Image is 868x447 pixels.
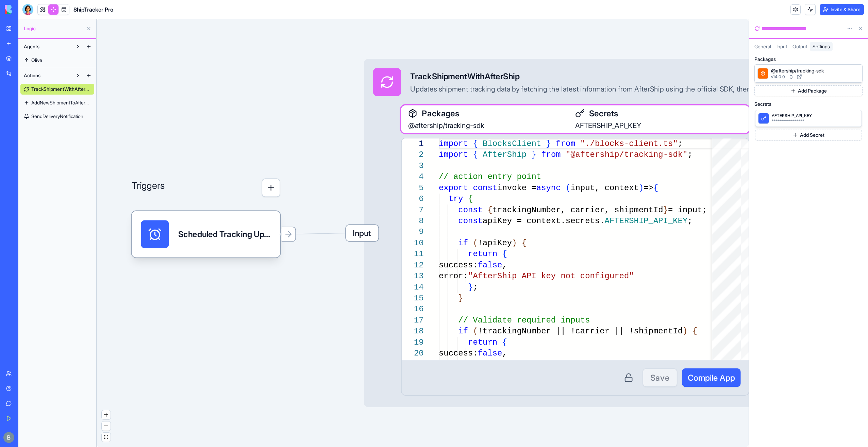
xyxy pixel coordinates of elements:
span: } [546,139,551,148]
span: !trackingNumber || !carrier || !shipmentId [478,327,683,336]
span: "./blocks-client.ts" [580,139,678,148]
span: !apiKey [478,238,512,247]
span: Input [777,44,787,49]
div: 16 [402,304,424,315]
span: "@aftership/tracking-sdk" [566,150,688,159]
span: { [502,249,507,259]
span: "Missing required parameters: trackingNumber, [PERSON_NAME] [468,360,756,369]
span: Compile App [688,372,735,383]
div: 18 [402,326,424,337]
a: TrackShipmentWithAfterShip [20,84,94,95]
p: Triggers [132,179,165,197]
span: { [473,139,478,148]
div: 13 [402,271,424,282]
span: { [522,238,527,247]
div: 2 [402,149,424,160]
div: 21 [402,359,424,370]
div: InputTrackShipmentWithAfterShipUpdates shipment tracking data by fetching the latest information ... [364,59,833,407]
span: from [541,150,561,159]
span: invoke = [497,183,536,192]
div: 3 [402,161,424,171]
div: 12 [402,260,424,270]
span: BlocksClient [483,139,541,148]
span: { [487,205,492,214]
span: ) [639,183,644,192]
div: Updates shipment tracking data by fetching the latest information from AfterShip using the offici... [410,84,758,94]
span: from [556,139,575,148]
a: SendDeliveryNotification [20,111,94,122]
button: zoom out [102,421,111,431]
button: v14.0.0 [771,74,794,80]
img: logo [5,5,47,14]
span: Agents [24,43,39,50]
span: ( [473,327,478,336]
span: ( [473,238,478,247]
span: SendDeliveryNotification [31,113,83,120]
div: 9 [402,227,424,237]
span: { [468,194,473,203]
span: { [692,327,697,336]
div: 8 [402,216,424,227]
div: 11 [402,249,424,260]
span: // Validate required inputs [458,315,590,325]
button: zoom in [102,410,111,419]
span: false [478,349,502,358]
div: 10 [402,238,424,249]
span: Packages [422,107,459,119]
span: AFTERSHIP_API_KEY [605,216,688,225]
span: { [502,337,507,347]
div: 1 [402,138,424,149]
button: Add Secret [755,130,862,140]
span: } [458,293,463,302]
span: AfterShip [483,150,527,159]
span: @aftership/tracking-sdk [408,121,484,130]
span: { [653,183,658,192]
div: 6 [402,194,424,204]
span: Logic [24,25,83,32]
span: Secrets [754,102,771,106]
span: import [439,150,468,159]
span: ; [687,216,692,225]
span: General [754,44,771,49]
a: AddNewShipmentToAfterShip [20,97,94,108]
span: @aftership/tracking-sdk [771,67,824,74]
span: => [644,183,653,192]
span: = input; [668,205,707,214]
button: Invite & Share [820,4,864,15]
div: 17 [402,315,424,326]
div: Scheduled Tracking UpdatesTrigger [132,211,280,258]
span: TrackShipmentWithAfterShip [31,86,91,93]
span: error: [439,271,468,281]
span: false [478,260,502,269]
div: 5 [402,182,424,193]
span: ) [512,238,517,247]
span: Secrets [589,107,618,119]
div: 15 [402,293,424,304]
span: const [473,183,497,192]
div: 14 [402,282,424,293]
span: Output [792,44,807,49]
span: Packages [754,57,776,62]
span: AFTERSHIP_API_KEY [575,121,641,130]
span: if [458,238,468,247]
span: input, context [570,183,639,192]
span: return [468,337,497,347]
span: trackingNumber, carrier, shipmentId [493,205,663,214]
span: , [502,260,507,269]
span: import [439,139,468,148]
div: Triggers [132,141,280,257]
button: Agents [20,41,72,52]
div: 7 [402,204,424,215]
button: Actions [20,70,72,81]
span: ) [683,327,687,336]
span: Input [346,225,379,241]
span: ; [473,282,478,292]
span: } [663,205,668,214]
span: success: [439,349,478,358]
span: // action entry point [439,172,541,181]
span: } [532,150,536,159]
span: const [458,216,483,225]
span: Actions [24,72,40,79]
button: Add Package [754,85,863,96]
span: export [439,183,468,192]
